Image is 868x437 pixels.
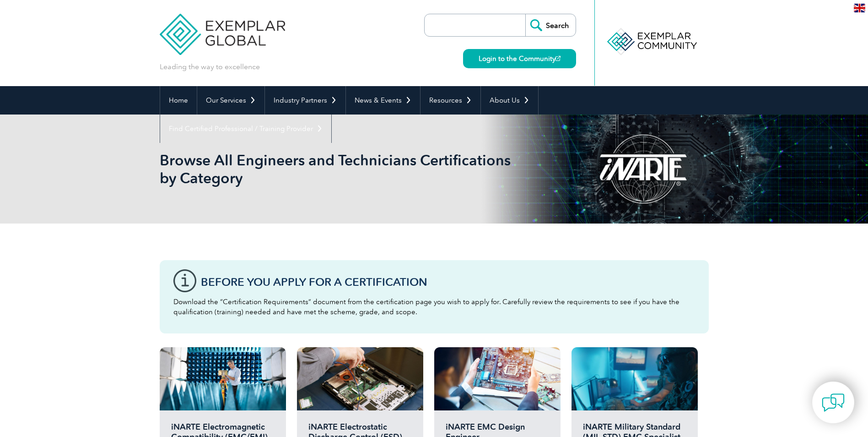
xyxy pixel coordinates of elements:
input: Search [525,14,576,36]
img: open_square.png [555,56,561,61]
a: About Us [481,86,538,115]
h1: Browse All Engineers and Technicians Certifications by Category [160,151,511,187]
img: contact-chat.png [822,391,845,414]
a: Industry Partners [265,86,345,115]
h3: Before You Apply For a Certification [201,276,695,288]
a: Login to the Community [463,49,576,68]
a: News & Events [346,86,420,115]
a: Find Certified Professional / Training Provider [160,115,331,143]
img: en [854,4,865,12]
p: Download the “Certification Requirements” document from the certification page you wish to apply ... [173,297,695,317]
p: Leading the way to excellence [160,62,260,72]
a: Home [160,86,197,115]
a: Resources [421,86,480,115]
a: Our Services [197,86,264,115]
